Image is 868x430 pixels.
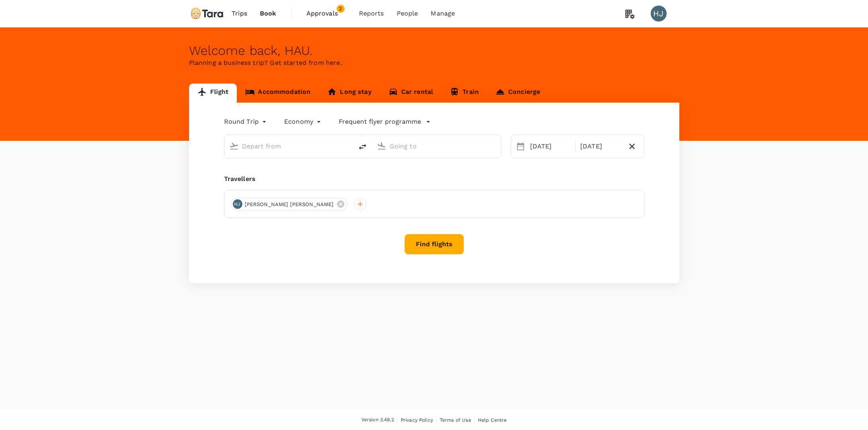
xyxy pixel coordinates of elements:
span: Trips [232,9,247,18]
div: HJ [233,199,242,209]
span: Manage [431,9,455,18]
div: [DATE] [527,138,573,154]
span: People [397,9,418,18]
a: Train [441,84,487,103]
a: Accommodation [237,84,319,103]
span: Version 3.49.2 [361,416,394,424]
a: Privacy Policy [401,416,433,424]
div: Travellers [224,174,644,184]
div: Round Trip [224,115,269,128]
p: Frequent flyer programme [339,117,421,126]
img: Tara Climate Ltd [189,5,226,22]
a: Flight [189,84,237,103]
span: Reports [359,9,384,18]
span: Book [260,9,277,18]
span: [PERSON_NAME] [PERSON_NAME] [240,200,339,208]
p: Planning a business trip? Get started from here. [189,58,679,68]
button: Find flights [404,234,464,255]
span: Privacy Policy [401,417,433,423]
div: Economy [284,115,323,128]
a: Terms of Use [440,416,471,424]
div: [DATE] [577,138,624,154]
span: 2 [337,5,345,13]
button: delete [353,137,372,156]
span: Help Centre [478,417,507,423]
input: Going to [390,140,484,152]
a: Long stay [319,84,380,103]
button: Open [347,145,349,147]
div: HJ [651,6,667,21]
a: Concierge [487,84,548,103]
span: Terms of Use [440,417,471,423]
button: Frequent flyer programme [339,117,431,126]
input: Depart from [242,140,336,152]
span: Approvals [306,9,346,18]
div: Welcome back , HAU . [189,43,679,58]
button: Open [495,145,497,147]
a: Help Centre [478,416,507,424]
a: Car rental [380,84,442,103]
div: HJ[PERSON_NAME] [PERSON_NAME] [231,198,347,210]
